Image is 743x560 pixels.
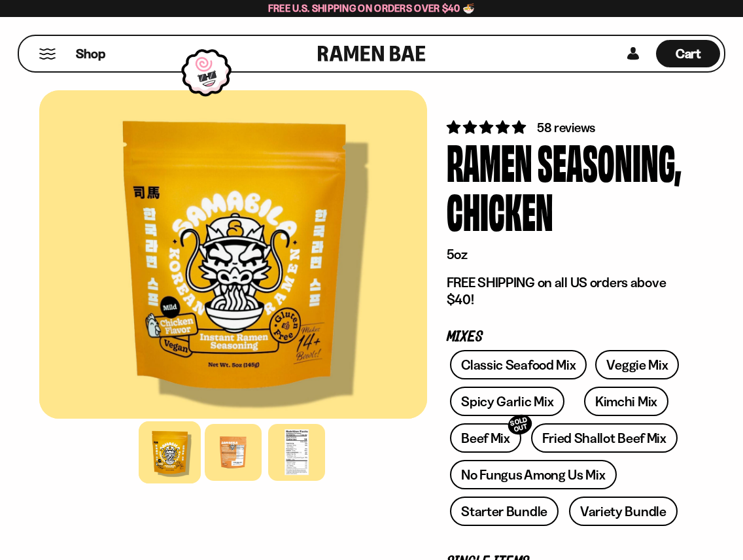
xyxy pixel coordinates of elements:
[76,40,105,67] a: Shop
[447,186,553,235] div: Chicken
[676,46,701,61] span: Cart
[447,274,684,309] p: FREE SHIPPING on all US orders above $40!
[506,412,534,438] div: SOLD OUT
[531,423,677,453] a: Fried Shallot Beef Mix
[450,387,564,416] a: Spicy Garlic Mix
[447,331,684,343] p: Mixes
[595,350,679,379] a: Veggie Mix
[656,36,720,71] a: Cart
[584,387,668,416] a: Kimchi Mix
[76,45,105,63] span: Shop
[447,119,528,135] span: 4.83 stars
[447,137,532,186] div: Ramen
[450,497,559,526] a: Starter Bundle
[450,423,521,453] a: Beef MixSOLD OUT
[450,460,616,489] a: No Fungus Among Us Mix
[447,246,684,263] p: 5oz
[537,120,595,135] span: 58 reviews
[39,48,56,60] button: Mobile Menu Trigger
[538,137,681,186] div: Seasoning,
[450,350,587,379] a: Classic Seafood Mix
[569,497,678,526] a: Variety Bundle
[268,2,475,14] span: Free U.S. Shipping on Orders over $40 🍜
